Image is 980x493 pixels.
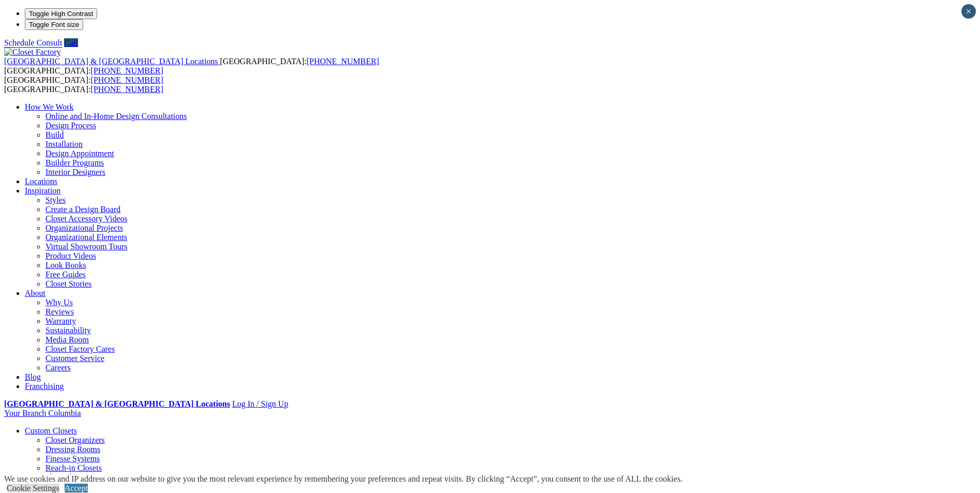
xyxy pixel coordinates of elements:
[45,454,100,463] a: Finesse Systems
[45,214,128,223] a: Closet Accessory Videos
[45,112,187,121] a: Online and In-Home Design Consultations
[45,363,71,372] a: Careers
[45,233,127,242] a: Organizational Elements
[45,317,76,325] a: Warranty
[45,196,66,204] a: Styles
[232,399,288,408] a: Log In / Sign Up
[45,149,114,158] a: Design Appointment
[961,4,976,19] button: Close
[45,168,105,176] a: Interior Designers
[25,426,77,435] a: Custom Closets
[45,298,73,307] a: Why Us
[29,21,79,28] span: Toggle Font size
[45,205,120,214] a: Create a Design Board
[4,409,81,417] a: Your Branch Columbia
[25,372,41,381] a: Blog
[45,345,115,353] a: Closet Factory Cares
[45,436,105,444] a: Closet Organizers
[25,186,60,195] a: Inspiration
[45,354,104,363] a: Customer Service
[45,242,128,251] a: Virtual Showroom Tours
[4,399,230,408] a: [GEOGRAPHIC_DATA] & [GEOGRAPHIC_DATA] Locations
[25,102,74,111] a: How We Work
[65,484,88,492] a: Accept
[45,326,91,335] a: Sustainability
[45,335,89,344] a: Media Room
[4,409,46,417] span: Your Branch
[25,8,97,19] button: Toggle High Contrast
[45,158,104,167] a: Builder Programs
[25,177,57,186] a: Locations
[45,473,88,482] a: Shoe Closets
[29,10,93,18] span: Toggle High Contrast
[306,57,379,66] a: [PHONE_NUMBER]
[45,130,64,139] a: Build
[45,140,83,148] a: Installation
[91,76,163,84] a: [PHONE_NUMBER]
[4,76,163,94] span: [GEOGRAPHIC_DATA]: [GEOGRAPHIC_DATA]:
[91,85,163,94] a: [PHONE_NUMBER]
[48,409,81,417] span: Columbia
[4,57,218,66] span: [GEOGRAPHIC_DATA] & [GEOGRAPHIC_DATA] Locations
[4,38,62,47] a: Schedule Consult
[45,445,100,454] a: Dressing Rooms
[45,251,96,260] a: Product Videos
[4,57,379,75] span: [GEOGRAPHIC_DATA]: [GEOGRAPHIC_DATA]:
[4,474,682,484] div: We use cookies and IP address on our website to give you the most relevant experience by remember...
[25,382,64,391] a: Franchising
[4,57,220,66] a: [GEOGRAPHIC_DATA] & [GEOGRAPHIC_DATA] Locations
[45,121,96,130] a: Design Process
[45,307,74,316] a: Reviews
[7,484,59,492] a: Cookie Settings
[25,19,83,30] button: Toggle Font size
[45,464,102,472] a: Reach-in Closets
[45,223,123,232] a: Organizational Projects
[91,66,163,75] a: [PHONE_NUMBER]
[64,38,78,47] a: Call
[25,289,45,297] a: About
[45,270,86,279] a: Free Guides
[45,261,86,270] a: Look Books
[4,48,61,57] img: Closet Factory
[45,279,91,288] a: Closet Stories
